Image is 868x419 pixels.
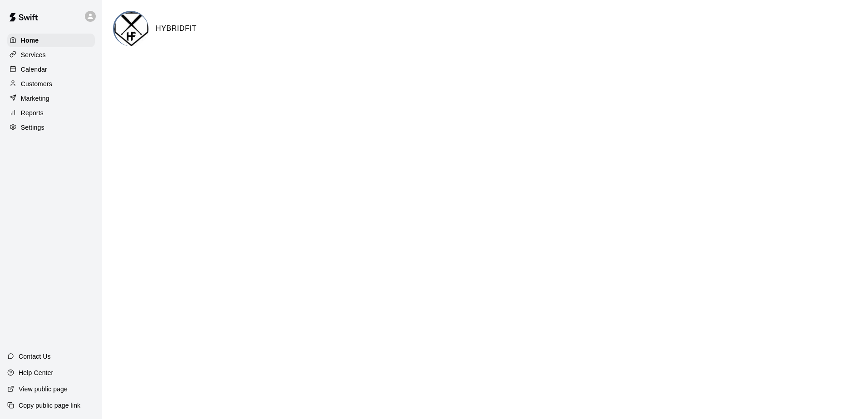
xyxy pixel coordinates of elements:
[21,79,52,88] p: Customers
[7,63,95,76] a: Calendar
[7,34,95,47] a: Home
[19,352,51,361] p: Contact Us
[21,123,44,132] p: Settings
[7,48,95,62] a: Services
[156,23,197,34] h6: HYBRIDFIT
[7,77,95,91] a: Customers
[21,36,39,45] p: Home
[21,108,44,117] p: Reports
[7,121,95,134] a: Settings
[7,106,95,120] a: Reports
[7,92,95,105] a: Marketing
[19,368,53,377] p: Help Center
[114,12,148,46] img: HYBRIDFIT logo
[19,401,80,410] p: Copy public page link
[19,385,68,394] p: View public page
[21,65,47,74] p: Calendar
[21,94,49,103] p: Marketing
[21,50,46,59] p: Services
